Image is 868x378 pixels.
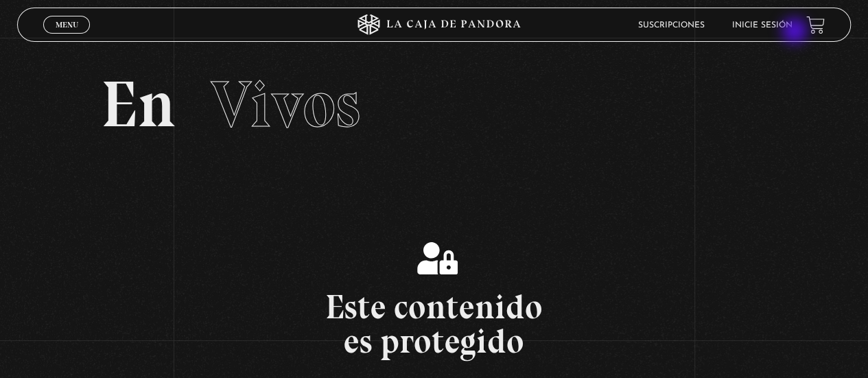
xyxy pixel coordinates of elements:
[732,21,793,29] a: Inicie sesión
[638,21,705,29] a: Suscripciones
[806,16,825,34] a: View your shopping cart
[56,21,78,29] span: Menu
[101,72,768,137] h2: En
[51,32,83,42] span: Cerrar
[211,65,360,143] span: Vivos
